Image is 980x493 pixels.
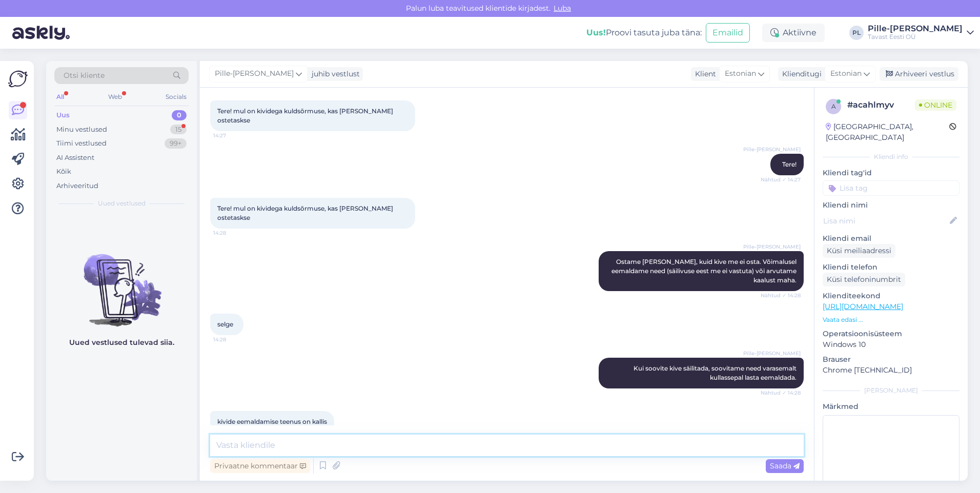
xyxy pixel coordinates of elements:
[823,168,959,178] p: Kliendi tag'id
[215,68,294,79] span: Pille-[PERSON_NAME]
[164,90,189,104] div: Socials
[550,4,574,13] span: Luba
[743,146,801,153] span: Pille-[PERSON_NAME]
[56,138,107,149] div: Tiimi vestlused
[823,315,959,324] p: Vaata edasi ...
[868,33,963,41] div: Tavast Eesti OÜ
[823,354,959,365] p: Brauser
[213,132,252,139] span: 14:27
[823,328,959,339] p: Operatsioonisüsteem
[823,200,959,211] p: Kliendi nimi
[56,181,98,191] div: Arhiveeritud
[823,273,905,286] div: Küsi telefoninumbrit
[770,461,800,470] span: Saada
[56,153,94,163] div: AI Assistent
[823,339,959,350] p: Windows 10
[69,337,174,348] p: Uued vestlused tulevad siia.
[823,180,959,196] input: Lisa tag
[98,199,146,208] span: Uued vestlused
[172,110,187,120] div: 0
[826,121,949,143] div: [GEOGRAPHIC_DATA], [GEOGRAPHIC_DATA]
[56,125,107,135] div: Minu vestlused
[217,204,395,221] span: Tere! mul on kividega kuldsõrmuse, kas [PERSON_NAME] ostetaskse
[778,69,822,79] div: Klienditugi
[823,302,903,311] a: [URL][DOMAIN_NAME]
[725,68,756,79] span: Estonian
[880,67,958,81] div: Arhiveeri vestlus
[761,176,801,183] span: Nähtud ✓ 14:27
[586,27,702,39] div: Proovi tasuta juba täna:
[64,70,105,81] span: Otsi kliente
[743,243,801,251] span: Pille-[PERSON_NAME]
[691,69,716,79] div: Klient
[213,336,252,343] span: 14:28
[761,292,801,299] span: Nähtud ✓ 14:28
[54,90,66,104] div: All
[106,90,124,104] div: Web
[56,110,70,120] div: Uus
[868,25,974,41] a: Pille-[PERSON_NAME]Tavast Eesti OÜ
[823,365,959,376] p: Chrome [TECHNICAL_ID]
[823,291,959,301] p: Klienditeekond
[823,262,959,273] p: Kliendi telefon
[210,459,310,473] div: Privaatne kommentaar
[213,229,252,237] span: 14:28
[586,28,606,37] b: Uus!
[830,68,862,79] span: Estonian
[217,320,233,328] span: selge
[8,69,28,89] img: Askly Logo
[170,125,187,135] div: 15
[823,215,948,227] input: Lisa nimi
[847,99,915,111] div: # acahlmyv
[46,236,197,328] img: No chats
[823,401,959,412] p: Märkmed
[823,386,959,395] div: [PERSON_NAME]
[706,23,750,43] button: Emailid
[823,152,959,161] div: Kliendi info
[761,389,801,397] span: Nähtud ✓ 14:28
[849,26,864,40] div: PL
[217,107,395,124] span: Tere! mul on kividega kuldsõrmuse, kas [PERSON_NAME] ostetaskse
[762,24,825,42] div: Aktiivne
[823,244,895,258] div: Küsi meiliaadressi
[611,258,798,284] span: Ostame [PERSON_NAME], kuid kive me ei osta. Võimalusel eemaldame need (säilivuse eest me ei vastu...
[782,160,797,168] span: Tere!
[217,418,327,425] span: kivide eemaldamise teenus on kallis
[823,233,959,244] p: Kliendi email
[56,167,71,177] div: Kõik
[165,138,187,149] div: 99+
[915,99,956,111] span: Online
[831,102,836,110] span: a
[308,69,360,79] div: juhib vestlust
[868,25,963,33] div: Pille-[PERSON_NAME]
[743,350,801,357] span: Pille-[PERSON_NAME]
[634,364,798,381] span: Kui soovite kive säilitada, soovitame need varasemalt kullassepal lasta eemaldada.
